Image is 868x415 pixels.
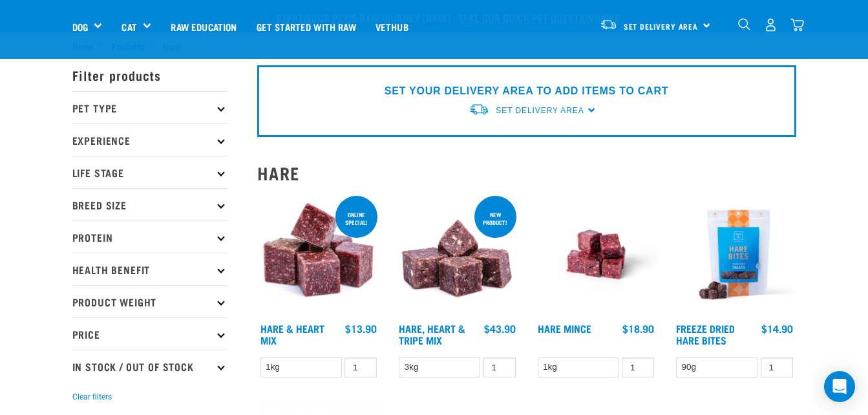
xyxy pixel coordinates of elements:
img: home-icon@2x.png [790,18,804,32]
input: 1 [344,357,377,378]
p: Experience [72,123,228,156]
div: ONLINE SPECIAL! [335,205,377,232]
a: Vethub [366,1,418,52]
p: Breed Size [72,188,228,220]
input: 1 [622,357,654,378]
img: user.png [764,18,778,32]
div: $43.90 [484,323,516,334]
h2: Hare [257,163,796,183]
img: van-moving.png [469,103,489,116]
div: $13.90 [345,323,377,334]
p: Health Benefit [72,253,228,285]
input: 1 [483,357,516,378]
a: Raw Education [161,1,246,52]
p: SET YOUR DELIVERY AREA TO ADD ITEMS TO CART [385,83,668,99]
p: In Stock / Out Of Stock [72,350,228,382]
img: van-moving.png [600,19,617,30]
p: Pet Type [72,91,228,123]
span: Set Delivery Area [624,24,699,28]
div: Open Intercom Messenger [824,371,855,402]
p: Product Weight [72,285,228,317]
div: $14.90 [761,323,793,334]
button: Clear filters [72,391,112,403]
img: Raw Essentials Hare Mince Raw Bites For Cats & Dogs [535,193,658,317]
p: Life Stage [72,156,228,188]
a: Hare & Heart Mix [260,325,324,343]
div: new product! [474,205,516,232]
p: Filter products [72,59,228,91]
p: Protein [72,220,228,253]
img: home-icon-1@2x.png [738,18,750,30]
a: Hare, Heart & Tripe Mix [399,325,465,343]
a: Freeze Dried Hare Bites [676,325,735,343]
a: Get started with Raw [247,1,366,52]
a: Cat [122,19,136,34]
img: Raw Essentials Freeze Dried Hare Bites [673,193,796,317]
a: Dog [72,19,88,34]
img: Pile Of Cubed Hare Heart For Pets [257,193,381,317]
span: Set Delivery Area [496,106,584,115]
a: Hare Mince [538,325,591,331]
p: Price [72,317,228,350]
img: 1175 Rabbit Heart Tripe Mix 01 [396,193,519,317]
input: 1 [761,357,793,378]
div: $18.90 [622,323,654,334]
